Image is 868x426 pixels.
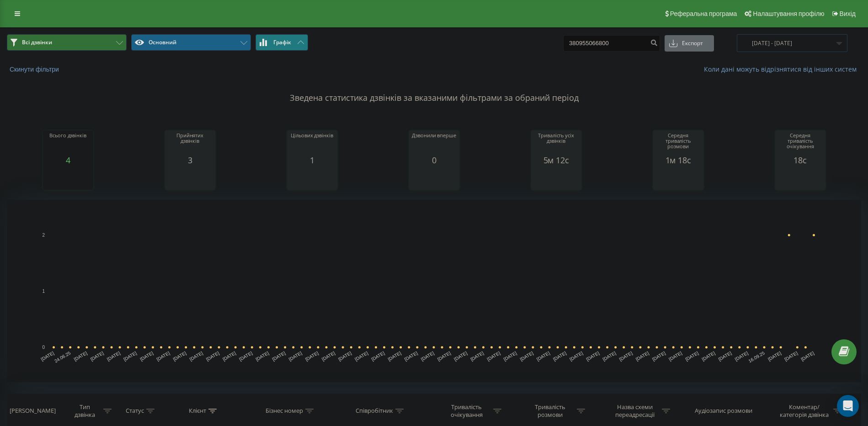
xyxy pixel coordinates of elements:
[655,133,701,156] div: Середня тривалість розмови
[503,350,518,362] text: [DATE]
[777,403,831,419] div: Коментар/категорія дзвінка
[655,156,701,165] div: 1м 18с
[7,65,64,73] button: Скинути фільтри
[602,350,617,362] text: [DATE]
[533,156,579,165] div: 5м 12с
[701,350,716,362] text: [DATE]
[272,350,287,362] text: [DATE]
[90,350,105,362] text: [DATE]
[420,350,435,362] text: [DATE]
[800,350,815,362] text: [DATE]
[354,350,369,362] text: [DATE]
[777,133,823,156] div: Середня тривалість очікування
[442,403,491,419] div: Тривалість очікування
[371,350,386,362] text: [DATE]
[718,350,733,362] text: [DATE]
[734,350,749,362] text: [DATE]
[651,350,666,362] text: [DATE]
[126,407,144,415] div: Статус
[618,350,634,362] text: [DATE]
[42,233,45,238] text: 2
[321,350,336,362] text: [DATE]
[10,407,56,415] div: [PERSON_NAME]
[139,350,154,362] text: [DATE]
[22,39,52,46] span: Всі дзвінки
[304,350,320,362] text: [DATE]
[552,350,567,362] text: [DATE]
[42,289,45,294] text: 1
[7,200,861,382] div: A chart.
[533,133,579,156] div: Тривалість усіх дзвінків
[289,165,335,192] svg: A chart.
[256,34,308,51] button: Графік
[837,395,859,417] div: Open Intercom Messenger
[106,350,121,362] text: [DATE]
[404,350,419,362] text: [DATE]
[40,350,55,362] text: [DATE]
[411,165,457,192] svg: A chart.
[536,350,551,362] text: [DATE]
[7,34,127,51] button: Всі дзвінки
[289,156,335,165] div: 1
[387,350,402,362] text: [DATE]
[684,350,699,362] text: [DATE]
[767,350,782,362] text: [DATE]
[45,133,91,156] div: Всього дзвінків
[665,35,714,52] button: Експорт
[486,350,501,362] text: [DATE]
[337,350,352,362] text: [DATE]
[73,350,88,362] text: [DATE]
[288,350,303,362] text: [DATE]
[156,350,171,362] text: [DATE]
[131,34,251,51] button: Основний
[437,350,452,362] text: [DATE]
[753,10,824,17] span: Налаштування профілю
[469,350,485,362] text: [DATE]
[411,133,457,156] div: Дзвонили вперше
[172,350,187,362] text: [DATE]
[695,407,752,415] div: Аудіозапис розмови
[635,350,650,362] text: [DATE]
[45,156,91,165] div: 4
[167,156,213,165] div: 3
[783,350,799,362] text: [DATE]
[668,350,683,362] text: [DATE]
[189,350,204,362] text: [DATE]
[7,74,861,104] p: Зведена статистика дзвінків за вказаними фільтрами за обраний період
[777,156,823,165] div: 18с
[205,350,220,362] text: [DATE]
[519,350,534,362] text: [DATE]
[533,165,579,192] svg: A chart.
[42,345,45,350] text: 0
[748,350,766,364] text: 16.09.25
[167,165,213,192] svg: A chart.
[189,407,206,415] div: Клієнт
[356,407,393,415] div: Співробітник
[411,156,457,165] div: 0
[670,10,737,17] span: Реферальна програма
[526,403,575,419] div: Тривалість розмови
[45,165,91,192] svg: A chart.
[69,403,101,419] div: Тип дзвінка
[569,350,584,362] text: [DATE]
[289,133,335,156] div: Цільових дзвінків
[840,10,856,17] span: Вихід
[585,350,600,362] text: [DATE]
[266,407,303,415] div: Бізнес номер
[777,165,823,192] svg: A chart.
[222,350,237,362] text: [DATE]
[122,350,138,362] text: [DATE]
[611,403,660,419] div: Назва схеми переадресації
[167,133,213,156] div: Прийнятих дзвінків
[453,350,468,362] text: [DATE]
[704,65,861,73] a: Коли дані можуть відрізнятися вiд інших систем
[53,350,72,364] text: 24.06.25
[273,39,291,46] span: Графік
[655,165,701,192] svg: A chart.
[238,350,253,362] text: [DATE]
